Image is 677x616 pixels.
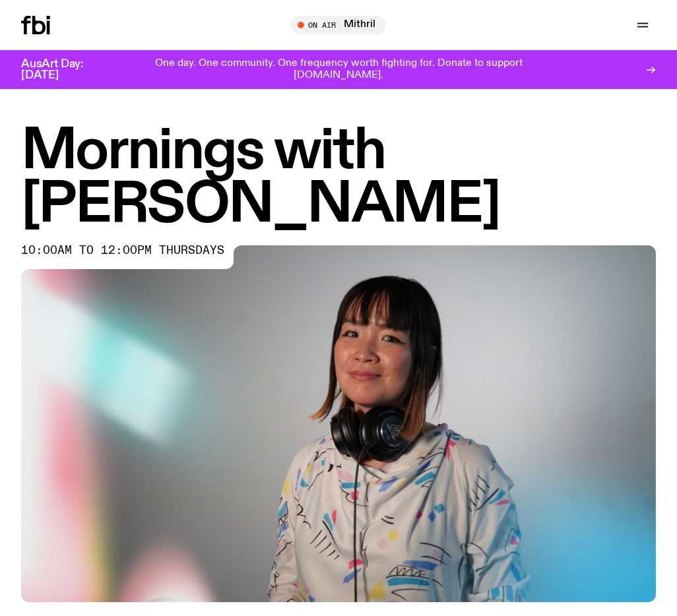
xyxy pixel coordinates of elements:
[291,16,386,34] button: On AirMithril
[21,245,656,602] img: Kana Frazer is smiling at the camera with her head tilted slightly to her left. She wears big bla...
[21,245,224,256] span: 10:00am to 12:00pm thursdays
[116,58,561,81] p: One day. One community. One frequency worth fighting for. Donate to support [DOMAIN_NAME].
[21,125,656,232] h1: Mornings with [PERSON_NAME]
[21,59,106,81] h3: AusArt Day: [DATE]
